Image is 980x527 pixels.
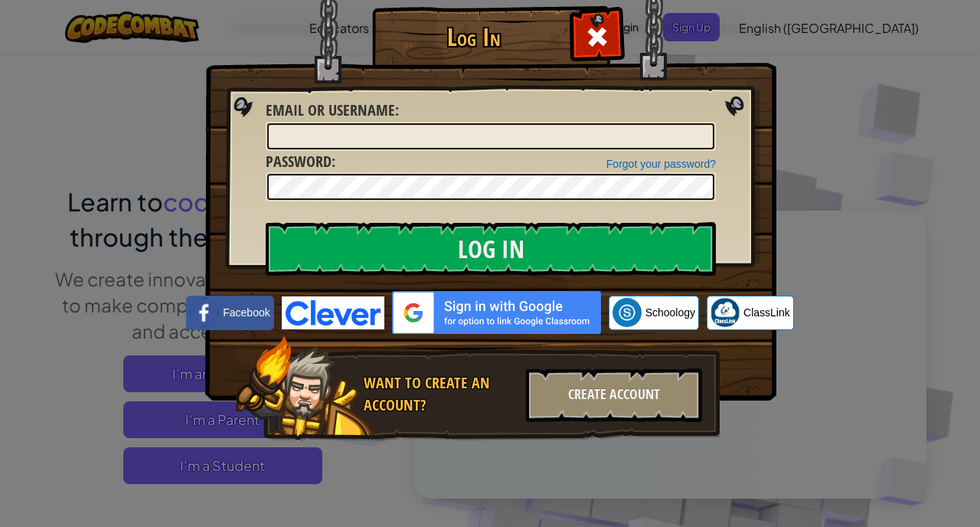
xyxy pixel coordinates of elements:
img: clever-logo-blue.png [282,296,384,329]
span: ClassLink [743,305,790,320]
label: : [266,151,335,173]
div: Create Account [526,368,702,422]
img: classlink-logo-small.png [710,298,740,327]
span: Password [266,151,332,172]
div: Want to create an account? [364,372,517,416]
a: Forgot your password? [606,158,716,170]
label: : [266,100,399,122]
input: Log In [266,222,716,276]
img: gplus_sso_button2.svg [392,291,601,334]
img: facebook_small.png [190,298,219,327]
span: Facebook [223,305,269,320]
h1: Log In [376,24,571,51]
span: Schoology [645,305,695,320]
span: Email or Username [266,100,395,120]
img: schoology.png [612,298,642,327]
